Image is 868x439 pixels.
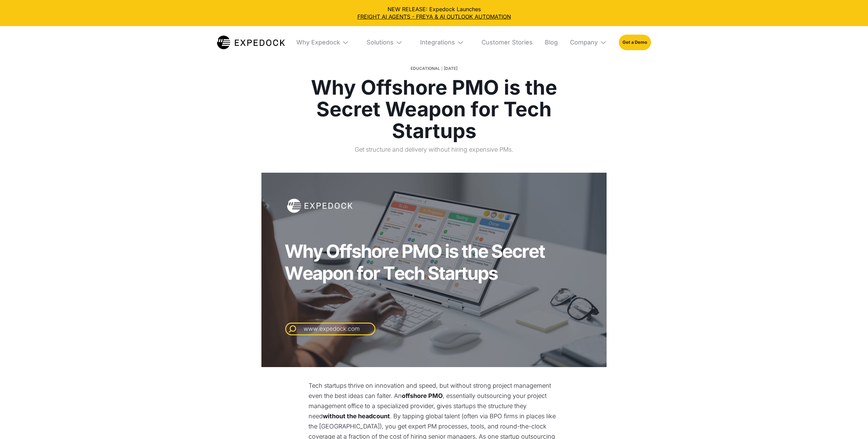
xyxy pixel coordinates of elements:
[619,35,651,50] a: Get a Demo
[570,39,598,46] div: Company
[308,77,560,142] h1: Why Offshore PMO is the Secret Weapon for Tech Startups
[476,26,533,59] a: Customer Stories
[411,64,440,73] div: Educational
[415,26,469,59] div: Integrations
[323,413,390,420] strong: without the headcount
[539,26,558,59] a: Blog
[367,39,394,46] div: Solutions
[5,5,863,21] div: NEW RELEASE: Expedock Launches
[402,392,443,399] strong: offshore PMO
[361,26,408,59] div: Solutions
[420,39,455,46] div: Integrations
[5,13,863,20] a: FREIGHT AI AGENTS - FREYA & AI OUTLOOK AUTOMATION
[308,145,560,159] p: ‍Get structure and delivery without hiring expensive PMs.
[291,26,354,59] div: Why Expedock
[565,26,612,59] div: Company
[296,39,340,46] div: Why Expedock
[444,64,457,73] div: [DATE]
